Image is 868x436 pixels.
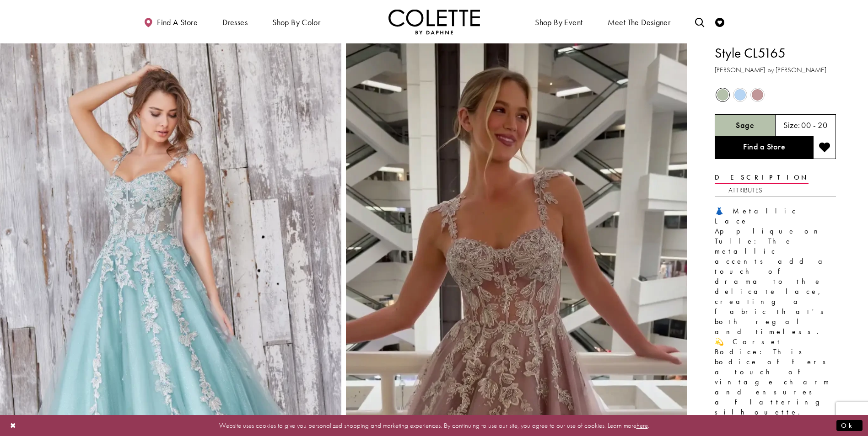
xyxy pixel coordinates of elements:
[693,9,706,34] a: Toggle search
[636,420,648,430] a: here
[715,86,836,104] div: Product color controls state depends on size chosen
[388,9,480,34] a: Visit Home Page
[533,9,585,34] span: Shop By Event
[728,184,762,197] a: Attributes
[715,171,809,184] a: Description
[5,417,21,433] button: Close Dialog
[736,121,754,130] h5: Chosen color
[713,9,727,34] a: Check Wishlist
[836,420,863,431] button: Submit Dialog
[813,136,836,159] button: Add to wishlist
[608,18,671,27] span: Meet the designer
[783,120,800,130] span: Size:
[535,18,582,27] span: Shop By Event
[715,136,813,159] a: Find a Store
[801,121,827,130] h5: 00 - 20
[272,18,320,27] span: Shop by color
[605,9,673,34] a: Meet the designer
[749,87,766,103] div: Mauve
[715,43,836,63] h1: Style CL5165
[715,65,836,75] h3: [PERSON_NAME] by [PERSON_NAME]
[66,419,802,431] p: Website uses cookies to give you personalized shopping and marketing experiences. By continuing t...
[388,9,480,34] img: Colette by Daphne
[270,9,323,34] span: Shop by color
[732,87,748,103] div: Periwinkle
[220,9,250,34] span: Dresses
[157,18,198,27] span: Find a store
[222,18,248,27] span: Dresses
[141,9,200,34] a: Find a store
[715,87,731,103] div: Sage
